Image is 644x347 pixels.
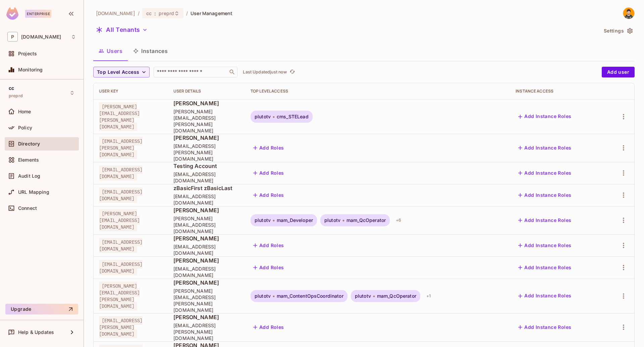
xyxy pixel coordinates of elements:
[99,316,143,338] span: [EMAIL_ADDRESS][PERSON_NAME][DOMAIN_NAME]
[99,209,140,231] span: [PERSON_NAME][EMAIL_ADDRESS][DOMAIN_NAME]
[173,108,240,134] span: [PERSON_NAME][EMAIL_ADDRESS][PERSON_NAME][DOMAIN_NAME]
[516,322,574,333] button: Add Instance Roles
[251,89,505,94] div: Top Level Access
[191,10,232,16] span: User Management
[277,114,309,119] span: cms_STELead
[173,100,240,107] span: [PERSON_NAME]
[99,89,163,94] div: User Key
[516,142,574,153] button: Add Instance Roles
[243,69,287,75] p: Last Updated just now
[18,125,32,130] span: Policy
[516,291,574,301] button: Add Instance Roles
[601,25,635,36] button: Settings
[516,89,599,94] div: Instance Access
[623,8,634,19] img: Thiago Martins
[173,143,240,162] span: [EMAIL_ADDRESS][PERSON_NAME][DOMAIN_NAME]
[6,7,18,20] img: SReyMgAAAABJRU5ErkJggg==
[377,293,416,299] span: mam_QcOperator
[96,10,135,16] span: the active workspace
[516,240,574,251] button: Add Instance Roles
[251,168,287,178] button: Add Roles
[173,184,240,192] span: zBasicFirst zBasicLast
[173,162,240,170] span: Testing Account
[99,165,143,181] span: [EMAIL_ADDRESS][DOMAIN_NAME]
[93,24,150,35] button: All Tenants
[251,322,287,333] button: Add Roles
[288,68,296,76] button: refresh
[173,134,240,141] span: [PERSON_NAME]
[154,11,156,16] span: :
[251,240,287,251] button: Add Roles
[255,218,271,223] span: plutotv
[602,67,635,77] button: Add user
[186,10,188,16] li: /
[99,282,140,310] span: [PERSON_NAME][EMAIL_ADDRESS][PERSON_NAME][DOMAIN_NAME]
[173,171,240,184] span: [EMAIL_ADDRESS][DOMAIN_NAME]
[173,235,240,242] span: [PERSON_NAME]
[173,193,240,206] span: [EMAIL_ADDRESS][DOMAIN_NAME]
[99,137,143,159] span: [EMAIL_ADDRESS][PERSON_NAME][DOMAIN_NAME]
[18,141,40,147] span: Directory
[18,51,37,56] span: Projects
[9,93,23,99] span: preprd
[393,215,404,226] div: + 6
[93,43,128,59] button: Users
[159,10,174,16] span: preprd
[138,10,140,16] li: /
[173,257,240,264] span: [PERSON_NAME]
[516,168,574,178] button: Add Instance Roles
[251,262,287,273] button: Add Roles
[99,260,143,275] span: [EMAIL_ADDRESS][DOMAIN_NAME]
[516,190,574,200] button: Add Instance Roles
[173,313,240,321] span: [PERSON_NAME]
[173,215,240,234] span: [PERSON_NAME][EMAIL_ADDRESS][DOMAIN_NAME]
[99,102,140,131] span: [PERSON_NAME][EMAIL_ADDRESS][PERSON_NAME][DOMAIN_NAME]
[173,207,240,214] span: [PERSON_NAME]
[25,10,51,18] div: Enterprise
[277,293,343,299] span: mam_ContentOpsCoordinator
[516,215,574,226] button: Add Instance Roles
[93,67,150,77] button: Top Level Access
[277,218,313,223] span: mam_Developer
[289,69,295,75] span: refresh
[173,279,240,286] span: [PERSON_NAME]
[346,218,386,223] span: mam_QcOperator
[173,288,240,313] span: [PERSON_NAME][EMAIL_ADDRESS][PERSON_NAME][DOMAIN_NAME]
[173,89,240,94] div: User Details
[97,68,139,76] span: Top Level Access
[18,109,31,114] span: Home
[255,293,271,299] span: plutotv
[18,157,39,163] span: Elements
[287,68,296,76] span: Click to refresh data
[18,189,49,195] span: URL Mapping
[251,142,287,153] button: Add Roles
[9,85,14,91] span: cc
[424,291,433,301] div: + 1
[173,243,240,256] span: [EMAIL_ADDRESS][DOMAIN_NAME]
[255,114,271,119] span: plutotv
[99,187,143,203] span: [EMAIL_ADDRESS][DOMAIN_NAME]
[516,111,574,122] button: Add Instance Roles
[173,266,240,278] span: [EMAIL_ADDRESS][DOMAIN_NAME]
[516,262,574,273] button: Add Instance Roles
[99,238,143,253] span: [EMAIL_ADDRESS][DOMAIN_NAME]
[5,304,78,314] button: Upgrade
[173,322,240,341] span: [EMAIL_ADDRESS][PERSON_NAME][DOMAIN_NAME]
[324,218,340,223] span: plutotv
[146,10,152,16] span: cc
[21,34,61,40] span: Workspace: pluto.tv
[18,67,43,72] span: Monitoring
[128,43,173,59] button: Instances
[18,173,40,179] span: Audit Log
[7,32,18,42] span: P
[251,190,287,200] button: Add Roles
[18,330,54,335] span: Help & Updates
[18,206,37,211] span: Connect
[355,293,371,299] span: plutotv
